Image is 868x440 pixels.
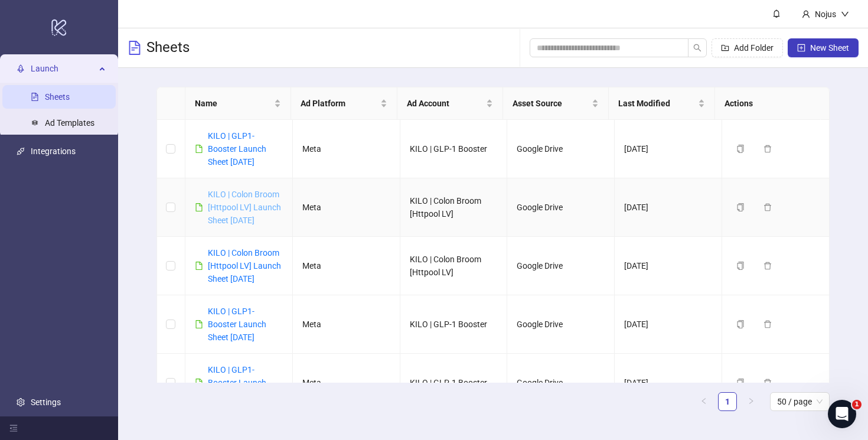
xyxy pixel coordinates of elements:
[507,295,615,354] td: Google Drive
[185,87,291,120] th: Name
[513,97,589,110] span: Asset Source
[736,145,745,153] span: copy
[293,354,400,412] td: Meta
[208,365,266,400] a: KILO | GLP1-Booster Launch Sheet [DATE]
[208,190,281,225] a: KILO | Colon Broom [Httpool LV] Launch Sheet [DATE]
[736,203,745,211] span: copy
[763,262,772,270] span: delete
[195,203,203,211] span: file
[797,44,805,52] span: plus-square
[700,397,707,405] span: left
[852,400,862,409] span: 1
[719,393,736,410] a: 1
[507,120,615,178] td: Google Drive
[195,320,203,328] span: file
[718,392,737,411] li: 1
[770,392,830,411] div: Page Size
[195,97,272,110] span: Name
[763,320,772,328] span: delete
[841,10,849,18] span: down
[736,320,745,328] span: copy
[195,379,203,387] span: file
[293,178,400,237] td: Meta
[291,87,397,120] th: Ad Platform
[742,392,761,411] button: right
[788,38,859,57] button: New Sheet
[777,393,823,410] span: 50 / page
[736,379,745,387] span: copy
[400,178,508,237] td: KILO | Colon Broom [Httpool LV]
[693,44,701,52] span: search
[195,262,203,270] span: file
[507,178,615,237] td: Google Drive
[400,295,508,354] td: KILO | GLP-1 Booster
[615,237,722,295] td: [DATE]
[128,41,142,55] span: file-text
[694,392,713,411] button: left
[208,131,266,167] a: KILO | GLP1-Booster Launch Sheet [DATE]
[407,97,484,110] span: Ad Account
[507,354,615,412] td: Google Drive
[400,237,508,295] td: KILO | Colon Broom [Httpool LV]
[721,44,729,52] span: folder-add
[208,248,281,283] a: KILO | Colon Broom [Httpool LV] Launch Sheet [DATE]
[45,92,70,102] a: Sheets
[715,87,821,120] th: Actions
[609,87,714,120] th: Last Modified
[195,145,203,153] span: file
[301,97,377,110] span: Ad Platform
[828,400,856,428] iframe: Intercom live chat
[772,9,781,18] span: bell
[503,87,609,120] th: Asset Source
[802,10,810,18] span: user
[615,295,722,354] td: [DATE]
[9,424,18,432] span: menu-fold
[763,145,772,153] span: delete
[694,392,713,411] li: Previous Page
[31,397,61,407] a: Settings
[31,57,96,80] span: Launch
[208,307,266,342] a: KILO | GLP1-Booster Launch Sheet [DATE]
[397,87,503,120] th: Ad Account
[45,118,94,128] a: Ad Templates
[293,295,400,354] td: Meta
[293,237,400,295] td: Meta
[736,262,745,270] span: copy
[400,354,508,412] td: KILO | GLP-1 Booster
[712,38,783,57] button: Add Folder
[293,120,400,178] td: Meta
[31,146,76,156] a: Integrations
[400,120,508,178] td: KILO | GLP-1 Booster
[615,354,722,412] td: [DATE]
[615,178,722,237] td: [DATE]
[763,203,772,211] span: delete
[618,97,695,110] span: Last Modified
[17,64,25,73] span: rocket
[810,8,841,21] div: Nojus
[810,43,849,53] span: New Sheet
[146,38,190,57] h3: Sheets
[734,43,774,53] span: Add Folder
[763,379,772,387] span: delete
[615,120,722,178] td: [DATE]
[748,397,755,405] span: right
[742,392,761,411] li: Next Page
[507,237,615,295] td: Google Drive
